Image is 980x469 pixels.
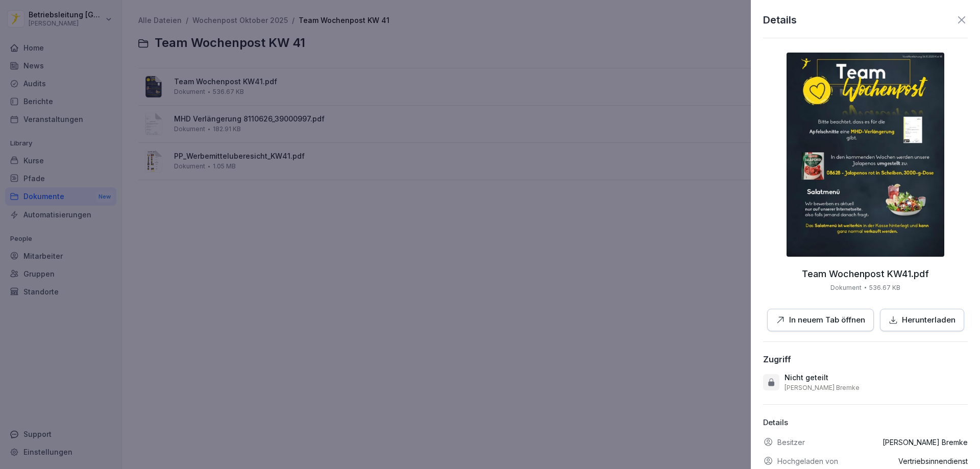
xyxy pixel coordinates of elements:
p: Details [763,417,968,429]
button: In neuem Tab öffnen [767,309,874,332]
p: Dokument [830,283,862,292]
p: Hochgeladen von [777,456,838,466]
p: 536.67 KB [869,283,900,292]
p: Besitzer [777,437,805,448]
p: [PERSON_NAME] Bremke [883,437,968,448]
div: Zugriff [763,354,791,364]
img: thumbnail [787,53,944,257]
button: Herunterladen [880,309,964,332]
p: In neuem Tab öffnen [789,314,865,326]
p: Team Wochenpost KW41.pdf [802,269,929,279]
p: [PERSON_NAME] Bremke [785,384,860,392]
p: Details [763,12,797,28]
p: Nicht geteilt [785,373,828,383]
p: Herunterladen [902,314,955,326]
p: Vertriebsinnendienst [898,456,968,466]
